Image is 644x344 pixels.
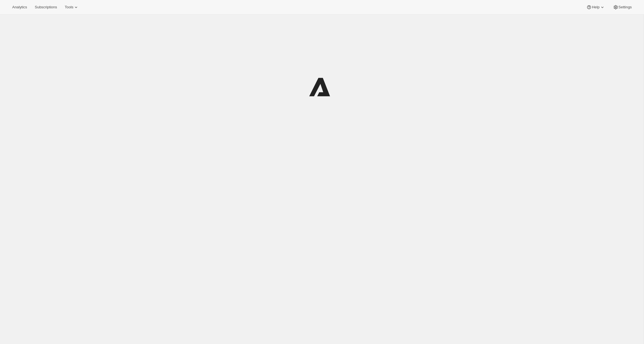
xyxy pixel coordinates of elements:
[9,3,30,11] button: Analytics
[592,5,599,9] span: Help
[583,3,608,11] button: Help
[31,3,60,11] button: Subscriptions
[65,5,73,9] span: Tools
[12,5,27,9] span: Analytics
[35,5,57,9] span: Subscriptions
[61,3,82,11] button: Tools
[618,5,632,9] span: Settings
[610,3,635,11] button: Settings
